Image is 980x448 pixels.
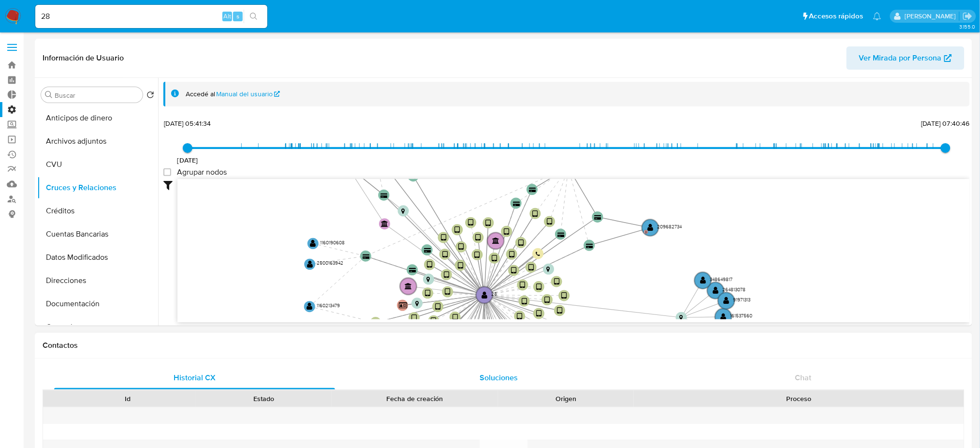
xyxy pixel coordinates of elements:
span: s [236,12,239,21]
a: Notificaciones [873,12,881,20]
input: Buscar [55,91,139,100]
text:  [455,226,460,234]
text:  [724,297,730,305]
text:  [513,201,520,207]
button: Archivos adjuntos [37,130,158,153]
text: 161537560 [731,312,753,319]
text: 2500163942 [317,260,343,267]
text:  [431,317,437,325]
span: Soluciones [480,372,518,383]
text:  [713,286,719,294]
text: 1160213479 [317,302,340,309]
button: Volver al orden por defecto [146,91,154,102]
text:  [595,215,601,220]
text:  [517,313,523,320]
input: Agrupar nodos [163,168,171,176]
span: Alt [223,12,231,21]
text: 209682734 [658,223,683,230]
text:  [442,251,448,258]
button: Cruces y Relaciones [37,176,158,199]
text: 28 [491,290,497,297]
div: Estado [203,394,325,403]
input: Buscar usuario o caso... [35,10,267,23]
button: Datos Modificados [37,246,158,269]
text:  [528,264,534,271]
span: Historial CX [174,372,216,383]
text: 91971313 [733,296,751,303]
text:  [544,296,550,304]
text:  [310,239,316,247]
span: [DATE] 05:41:34 [164,119,211,128]
button: Direcciones [37,269,158,292]
text:  [476,234,481,241]
button: Buscar [45,91,53,99]
text:  [307,303,313,311]
span: [DATE] 07:40:46 [921,119,970,128]
div: Fecha de creación [338,394,491,403]
text:  [562,292,567,300]
div: Origen [505,394,627,403]
text:  [522,298,527,305]
text:  [493,237,500,244]
text:  [475,251,480,259]
text:  [492,254,497,262]
text:  [445,288,451,296]
text:  [586,243,593,249]
text:  [363,254,369,259]
button: Créditos [37,199,158,223]
text:  [547,267,550,273]
text:  [409,268,416,273]
text:  [427,261,432,269]
text:  [415,300,419,307]
button: Anticipos de dinero [37,106,158,130]
h1: Contactos [43,341,965,350]
button: Documentación [37,292,158,315]
text:  [533,210,538,218]
text:  [399,301,408,309]
text: D [645,230,647,235]
text:  [424,248,431,253]
text: 348649817 [710,276,732,283]
text:  [441,234,446,242]
div: Id [67,394,189,403]
text: 1160190608 [320,239,345,246]
text:  [435,303,440,311]
text:  [520,282,526,289]
text:  [381,220,389,227]
text:  [444,271,449,279]
text:  [721,313,727,321]
div: Proceso [641,394,957,403]
text:  [459,243,464,251]
text:  [401,208,405,214]
text:  [536,252,540,257]
button: CVU [37,153,158,176]
h1: Información de Usuario [43,53,124,63]
text:  [518,239,524,247]
text:  [647,224,653,232]
button: Cuentas Bancarias [37,223,158,246]
text:  [504,228,510,236]
text:  [427,276,430,283]
button: General [37,315,158,339]
text:  [405,283,412,289]
text:  [468,219,474,227]
text:  [509,251,514,258]
text:  [410,174,417,179]
text:  [373,319,379,327]
text:  [307,260,313,268]
span: Ver Mirada por Persona [859,46,942,70]
span: Chat [795,372,811,383]
text:  [700,277,706,284]
text:  [557,307,562,314]
text:  [380,193,387,198]
text:  [529,187,536,193]
span: Accedé al [186,90,215,99]
text: 264813078 [723,286,746,293]
text:  [486,219,491,227]
text:  [557,232,564,238]
text:  [411,314,417,322]
text:  [453,314,458,321]
span: Agrupar nodos [177,167,227,177]
text:  [425,289,430,297]
text:  [536,310,541,318]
